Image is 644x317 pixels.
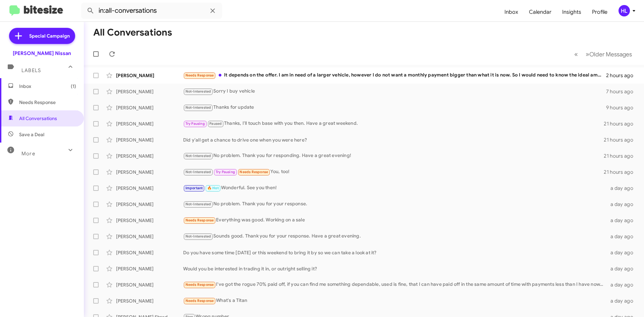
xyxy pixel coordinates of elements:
span: Inbox [19,83,76,90]
div: 21 hours ago [604,153,639,159]
div: Thanks, I'll touch base with you then. Have a great weekend. [183,120,604,127]
div: 21 hours ago [604,169,639,175]
div: No problem. Thank you for responding. Have a great evening! [183,152,604,160]
span: Paused [209,121,222,126]
div: [PERSON_NAME] [116,104,183,111]
div: a day ago [606,249,639,256]
span: Needs Response [185,299,214,303]
div: No problem. Thank you for your response. [183,200,606,208]
div: HL [619,5,630,16]
div: [PERSON_NAME] [116,169,183,175]
div: 9 hours ago [606,104,639,111]
div: a day ago [606,265,639,272]
div: Do you have some time [DATE] or this weekend to bring it by so we can take a look at it? [183,249,606,256]
div: [PERSON_NAME] [116,88,183,95]
span: Not-Interested [185,170,211,174]
div: [PERSON_NAME] [116,217,183,224]
div: Sounds good. Thank you for your response. Have a great evening. [183,232,606,240]
span: Important [185,186,203,190]
div: [PERSON_NAME] [116,281,183,288]
div: [PERSON_NAME] [116,153,183,159]
input: Search [81,3,222,19]
span: Save a Deal [19,131,44,138]
div: [PERSON_NAME] [116,72,183,79]
nav: Page navigation example [571,47,636,61]
div: 21 hours ago [604,120,639,127]
div: 2 hours ago [606,72,639,79]
button: Next [582,47,636,61]
div: a day ago [606,185,639,192]
span: Try Pausing [185,121,205,126]
a: Special Campaign [9,28,75,44]
span: Needs Response [185,282,214,287]
a: Calendar [524,2,557,22]
span: Not-Interested [185,154,211,158]
span: More [21,151,35,157]
span: Needs Response [185,73,214,77]
span: Needs Response [19,99,76,106]
button: Previous [570,47,582,61]
span: Not-Interested [185,105,211,110]
span: « [574,50,578,58]
a: Insights [557,2,587,22]
div: a day ago [606,281,639,288]
div: 21 hours ago [604,137,639,143]
div: [PERSON_NAME] [116,201,183,208]
div: a day ago [606,298,639,304]
div: [PERSON_NAME] [116,233,183,240]
div: Thanks for update [183,104,606,111]
span: Older Messages [589,51,632,58]
h1: All Conversations [93,27,172,38]
div: [PERSON_NAME] [116,120,183,127]
div: a day ago [606,217,639,224]
span: Not-Interested [185,202,211,206]
span: Try Pausing [216,170,235,174]
span: All Conversations [19,115,57,122]
span: Special Campaign [29,33,70,39]
span: Labels [21,67,41,73]
div: What's a Titan [183,297,606,305]
div: [PERSON_NAME] [116,185,183,192]
span: 🔥 Hot [207,186,219,190]
div: [PERSON_NAME] [116,137,183,143]
div: Wonderful. See you then! [183,184,606,192]
div: a day ago [606,201,639,208]
span: Needs Response [185,218,214,222]
div: [PERSON_NAME] [116,265,183,272]
div: [PERSON_NAME] Nissan [13,50,71,57]
span: Needs Response [239,170,268,174]
div: [PERSON_NAME] [116,249,183,256]
a: Inbox [499,2,524,22]
div: I've got the rogue 70% paid off, if you can find me something dependable, used is fine, that I ca... [183,281,606,288]
span: Not-Interested [185,234,211,239]
div: Everything was good. Working on a sale [183,216,606,224]
div: Sorry I buy vehicle [183,88,606,95]
a: Profile [587,2,613,22]
div: You, too! [183,168,604,176]
div: It depends on the offer. I am in need of a larger vehicle, however I do not want a monthly paymen... [183,71,606,79]
div: [PERSON_NAME] [116,298,183,304]
div: Did y'all get a chance to drive one when you were here? [183,137,604,143]
div: 7 hours ago [606,88,639,95]
span: (1) [71,83,76,90]
span: Not-Interested [185,89,211,94]
div: a day ago [606,233,639,240]
div: Would you be interested in trading it in, or outright selling it? [183,265,606,272]
button: HL [613,5,637,16]
span: » [586,50,589,58]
